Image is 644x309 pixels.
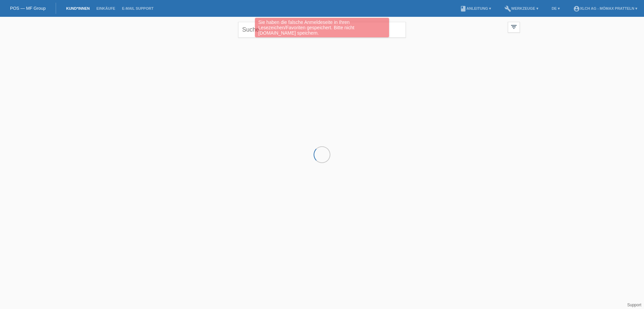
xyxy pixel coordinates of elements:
[457,6,494,10] a: bookAnleitung ▾
[573,5,580,12] i: account_circle
[501,6,542,10] a: buildWerkzeuge ▾
[255,18,389,37] div: Sie haben die falsche Anmeldeseite in Ihren Lesezeichen/Favoriten gespeichert. Bitte nicht [DOMAI...
[504,5,511,12] i: build
[627,303,641,307] a: Support
[63,6,93,10] a: Kund*innen
[119,6,157,10] a: E-Mail Support
[570,6,641,10] a: account_circleXLCH AG - Mömax Pratteln ▾
[548,6,563,10] a: DE ▾
[93,6,118,10] a: Einkäufe
[10,6,46,11] a: POS — MF Group
[460,5,467,12] i: book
